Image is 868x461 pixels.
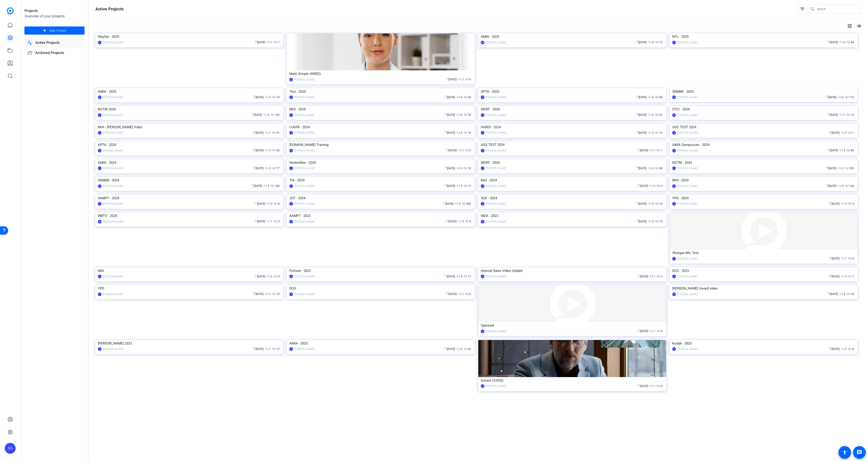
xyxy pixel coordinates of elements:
div: AMIA - 2025 [98,88,281,95]
span: [DATE] [827,149,838,152]
span: calendar_today [444,166,447,169]
span: calendar_today [637,184,640,187]
span: calendar_today [444,95,447,98]
span: / 1 [458,78,464,81]
div: TIA - 2024 [289,177,472,184]
div: JD [98,184,101,188]
span: / 19 [846,113,854,116]
span: / 6 [837,96,844,99]
span: / 20 [272,149,280,152]
span: group [456,95,459,98]
div: SG [289,78,293,81]
span: [DATE] [255,202,265,205]
span: calendar_today [255,202,257,205]
div: [PERSON_NAME] [294,166,315,171]
div: SG [672,149,676,152]
span: radio [465,78,468,80]
span: group [648,95,650,98]
span: group [266,202,269,205]
div: [PERSON_NAME] [486,166,506,171]
span: calendar_today [826,166,828,169]
span: [DATE] [253,131,264,134]
div: JD [98,166,101,170]
span: / 5 [265,96,271,99]
span: / 3 [266,202,272,205]
span: group [649,149,652,151]
div: YPO - 2024 [672,195,855,202]
div: SGK - 2024 [481,195,664,202]
span: calendar_today [636,40,639,43]
span: [DATE] [253,149,264,152]
span: / 2 [465,149,471,152]
div: MHI - [PERSON_NAME] Video [98,124,281,131]
span: / 4 [648,41,654,44]
span: / 16 [655,131,663,134]
span: calendar_today [636,95,639,98]
span: / 6 [648,96,654,99]
div: APTA - 2025 [481,88,664,95]
span: radio [846,40,849,43]
span: calendar_today [826,184,828,187]
div: APTA - 2024 [98,141,281,148]
div: [PERSON_NAME] [103,184,123,188]
span: New Project [49,28,66,33]
span: calendar_today [637,149,640,151]
span: / 44 [846,41,854,44]
span: radio [270,113,273,116]
span: radio [463,184,466,187]
span: calendar_today [444,113,447,116]
div: [PERSON_NAME] [103,131,123,135]
span: [DATE] [253,96,264,99]
span: / 77 [272,167,280,170]
span: group [648,40,650,43]
div: SG [672,41,676,44]
span: radio [463,166,466,169]
span: [DATE] [829,131,840,134]
span: group [839,113,842,116]
div: [PERSON_NAME] [677,131,698,135]
div: [PERSON_NAME] [677,202,698,206]
span: / 3 [656,184,663,188]
span: [DATE] [636,167,646,170]
span: group [648,131,650,134]
span: / 1 [274,41,280,44]
span: group [841,131,843,134]
div: [DOMAIN_NAME] Training [289,141,472,148]
div: JD [481,149,484,152]
span: [DATE] [443,202,453,205]
span: [DATE] [636,113,646,116]
span: [DATE] [636,202,646,205]
span: group [266,40,269,43]
span: group [839,149,842,151]
div: ASQ TEST 2024 [481,141,664,148]
div: [PERSON_NAME] [677,95,698,100]
div: [PERSON_NAME] [103,40,123,45]
span: [DATE] [826,184,836,188]
span: radio [272,166,275,169]
span: calendar_today [826,95,828,98]
div: Wayfair - 2025 [98,33,281,40]
div: SG [289,95,293,99]
div: [PERSON_NAME] [103,202,123,206]
div: [PERSON_NAME] [486,113,506,117]
span: / 6 [456,96,462,99]
span: calendar_today [253,95,256,98]
span: [DATE] [444,131,455,134]
div: SG [481,113,484,117]
span: / 41 [272,131,280,134]
span: radio [655,95,658,98]
span: radio [845,95,847,98]
span: / 6 [648,167,654,170]
div: JD [481,166,484,170]
div: JD [98,149,101,152]
span: radio [274,202,276,205]
span: calendar_today [253,149,256,151]
span: radio [848,131,851,134]
div: [PERSON_NAME] [103,95,123,100]
div: SG [5,443,16,454]
span: [DATE] [444,113,455,116]
div: JOT - 2024 [289,195,472,202]
span: / 3 [648,202,654,205]
div: [PERSON_NAME] [486,95,506,100]
span: radio [655,166,658,169]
